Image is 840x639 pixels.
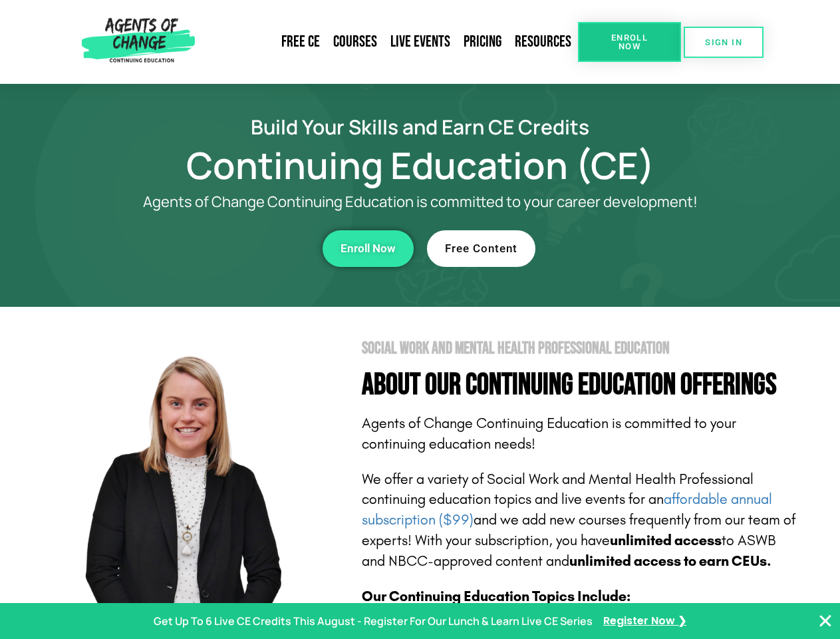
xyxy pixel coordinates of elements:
[275,27,327,57] a: Free CE
[578,22,681,62] a: Enroll Now
[603,612,686,631] a: Register Now ❯
[817,613,833,629] button: Close Banner
[362,340,799,357] h2: Social Work and Mental Health Professional Education
[684,27,764,58] a: SIGN IN
[341,243,396,254] span: Enroll Now
[94,194,746,210] p: Agents of Change Continuing Education is committed to your career development!
[41,117,799,136] h2: Build Your Skills and Earn CE Credits
[362,415,736,453] span: Agents of Change Continuing Education is committed to your continuing education needs!
[384,27,457,57] a: Live Events
[445,243,517,254] span: Free Content
[327,27,384,57] a: Courses
[705,38,742,47] span: SIGN IN
[508,27,578,57] a: Resources
[200,27,578,57] nav: Menu
[362,370,799,400] h4: About Our Continuing Education Offerings
[610,532,722,549] b: unlimited access
[427,230,535,267] a: Free Content
[323,230,414,267] a: Enroll Now
[41,150,799,180] h1: Continuing Education (CE)
[599,33,660,51] span: Enroll Now
[569,552,771,570] b: unlimited access to earn CEUs.
[457,27,508,57] a: Pricing
[154,612,593,631] p: Get Up To 6 Live CE Credits This August - Register For Our Lunch & Learn Live CE Series
[362,469,799,572] p: We offer a variety of Social Work and Mental Health Professional continuing education topics and ...
[362,588,630,605] b: Our Continuing Education Topics Include:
